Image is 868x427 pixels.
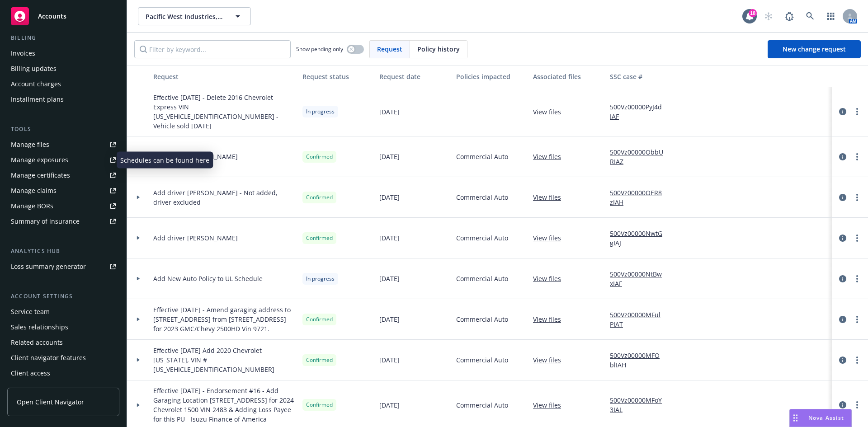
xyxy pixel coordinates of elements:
[837,233,848,244] a: circleInformation
[7,153,119,167] a: Manage exposures
[456,355,508,365] span: Commercial Auto
[7,168,119,183] a: Manage certificates
[379,355,400,365] span: [DATE]
[7,320,119,334] a: Sales relationships
[11,214,80,229] div: Summary of insurance
[789,409,852,427] button: Nova Assist
[153,305,295,333] span: Effective [DATE] - Amend garaging address to [STREET_ADDRESS] from [STREET_ADDRESS] for 2023 GMC/...
[11,199,53,213] div: Manage BORs
[749,9,757,17] div: 18
[11,137,49,152] div: Manage files
[852,399,863,410] a: more
[379,274,400,283] span: [DATE]
[7,259,119,274] a: Loss summary generator
[379,192,400,202] span: [DATE]
[306,275,335,283] span: In progress
[533,274,568,283] a: View files
[852,314,863,325] a: more
[134,40,291,58] input: Filter by keyword...
[7,46,119,61] a: Invoices
[456,72,526,81] div: Policies impacted
[306,401,333,409] span: Confirmed
[606,66,674,87] button: SSC case #
[11,259,86,274] div: Loss summary generator
[456,314,508,324] span: Commercial Auto
[837,399,848,410] a: circleInformation
[7,125,119,134] div: Tools
[38,13,66,20] span: Accounts
[153,72,295,81] div: Request
[11,351,86,365] div: Client navigator features
[7,366,119,380] a: Client access
[780,7,798,25] a: Report a Bug
[306,315,333,324] span: Confirmed
[7,61,119,76] a: Billing updates
[837,314,848,325] a: circleInformation
[379,314,400,324] span: [DATE]
[127,299,150,340] div: Toggle Row Expanded
[11,305,50,319] div: Service team
[7,183,119,198] a: Manage claims
[153,93,295,131] span: Effective [DATE] - Delete 2016 Chevrolet Express VIN [US_VEHICLE_IDENTIFICATION_NUMBER] - Vehicle...
[7,92,119,107] a: Installment plans
[7,33,119,42] div: Billing
[7,305,119,319] a: Service team
[127,87,150,136] div: Toggle Row Expanded
[768,40,861,58] a: New change request
[11,335,63,350] div: Related accounts
[7,214,119,229] a: Summary of insurance
[379,107,400,117] span: [DATE]
[837,106,848,117] a: circleInformation
[759,7,778,25] a: Start snowing
[299,66,376,87] button: Request status
[7,77,119,91] a: Account charges
[808,414,844,422] span: Nova Assist
[533,400,568,410] a: View files
[610,310,670,329] a: 500Vz00000MFulPIAT
[302,72,372,81] div: Request status
[153,233,238,243] span: Add driver [PERSON_NAME]
[306,108,335,116] span: In progress
[11,366,50,380] div: Client access
[11,153,68,167] div: Manage exposures
[417,44,460,54] span: Policy history
[127,340,150,380] div: Toggle Row Expanded
[11,46,35,61] div: Invoices
[7,335,119,350] a: Related accounts
[456,192,508,202] span: Commercial Auto
[852,151,863,162] a: more
[533,192,568,202] a: View files
[456,152,508,161] span: Commercial Auto
[379,233,400,243] span: [DATE]
[610,188,670,207] a: 500Vz00000OER8zIAH
[379,152,400,161] span: [DATE]
[11,61,57,76] div: Billing updates
[150,66,299,87] button: Request
[379,400,400,410] span: [DATE]
[11,183,57,198] div: Manage claims
[456,274,508,283] span: Commercial Auto
[306,356,333,364] span: Confirmed
[852,355,863,366] a: more
[296,45,343,53] span: Show pending only
[127,218,150,258] div: Toggle Row Expanded
[610,229,670,248] a: 500Vz00000NwtGgIAJ
[790,409,801,427] div: Drag to move
[11,168,70,183] div: Manage certificates
[610,351,670,370] a: 500Vz00000MFOblIAH
[852,233,863,244] a: more
[610,147,670,166] a: 500Vz00000ObbURIAZ
[610,102,670,121] a: 500Vz00000PyJ4dIAF
[533,152,568,161] a: View files
[7,351,119,365] a: Client navigator features
[138,7,251,25] button: Pacific West Industries, Inc.
[379,72,449,81] div: Request date
[7,292,119,301] div: Account settings
[533,107,568,117] a: View files
[610,269,670,288] a: 500Vz00000NtBwxIAF
[376,66,453,87] button: Request date
[11,77,61,91] div: Account charges
[852,192,863,203] a: more
[306,193,333,202] span: Confirmed
[7,247,119,256] div: Analytics hub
